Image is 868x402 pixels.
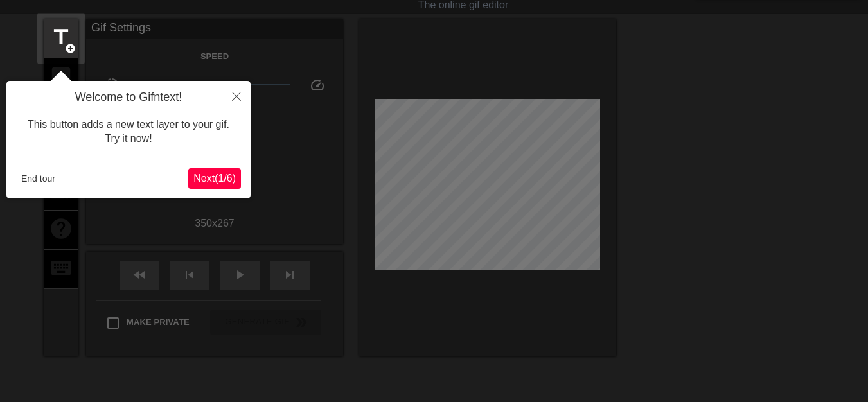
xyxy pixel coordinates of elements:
button: Next [188,168,241,189]
div: This button adds a new text layer to your gif. Try it now! [16,105,241,159]
button: End tour [16,169,60,188]
h4: Welcome to Gifntext! [16,91,241,105]
button: Close [222,81,251,110]
span: Next ( 1 / 6 ) [193,173,236,184]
